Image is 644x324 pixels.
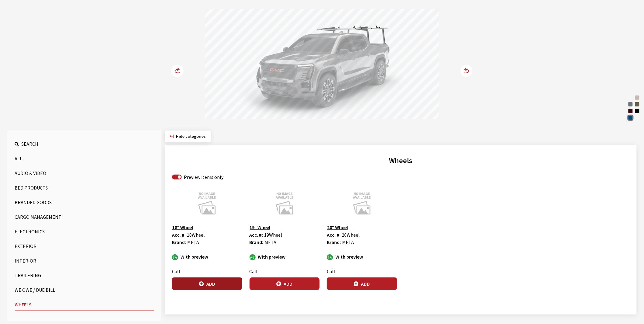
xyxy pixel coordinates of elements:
[634,101,640,107] div: Deep Bronze Metallic
[250,253,320,260] div: With preview
[250,223,271,231] button: 19" Wheel
[327,231,341,239] label: Acc. #:
[264,232,282,238] span: 19Wheel
[342,232,360,238] span: 20Wheel
[187,239,199,245] span: META
[15,152,154,165] button: All
[327,239,341,246] label: Brand:
[327,253,397,260] div: With preview
[172,188,242,218] img: Image for 18&quot; Wheel
[15,211,154,223] button: Cargo Management
[628,95,634,101] div: Summit White
[250,188,320,218] img: Image for 19&quot; Wheel
[628,101,634,107] div: Thunderstorm Gray
[327,223,348,231] button: 20" Wheel
[265,239,277,245] span: META
[15,269,154,281] button: Trailering
[187,232,205,238] span: 18Wheel
[15,255,154,267] button: Interior
[172,223,193,231] button: 18" Wheel
[628,108,634,114] div: Dark Ember Tintcoat
[327,268,335,275] label: Call
[15,167,154,179] button: Audio & Video
[172,239,186,246] label: Brand:
[21,141,38,147] span: Search
[634,108,640,114] div: Onyx Black
[628,115,634,121] div: Deep Ocean Blue Metallic
[15,196,154,208] button: Branded Goods
[250,231,263,239] label: Acc. #:
[15,298,154,311] button: Wheels
[172,253,242,260] div: With preview
[250,277,320,290] button: Add
[634,95,640,101] div: Coastal Dune
[184,173,223,181] label: Preview items only
[250,239,264,246] label: Brand:
[327,277,397,290] button: Add
[165,131,211,142] button: Hide categories
[172,277,242,290] button: Add
[15,225,154,238] button: Electronics
[342,239,354,245] span: META
[250,268,258,275] label: Call
[15,182,154,194] button: Bed Products
[172,268,180,275] label: Call
[15,284,154,296] button: We Owe / Due Bill
[327,188,397,218] img: Image for 20&quot; Wheel
[172,231,186,239] label: Acc. #:
[15,240,154,252] button: Exterior
[176,134,206,139] span: Click to hide category section.
[172,155,629,166] h2: Wheels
